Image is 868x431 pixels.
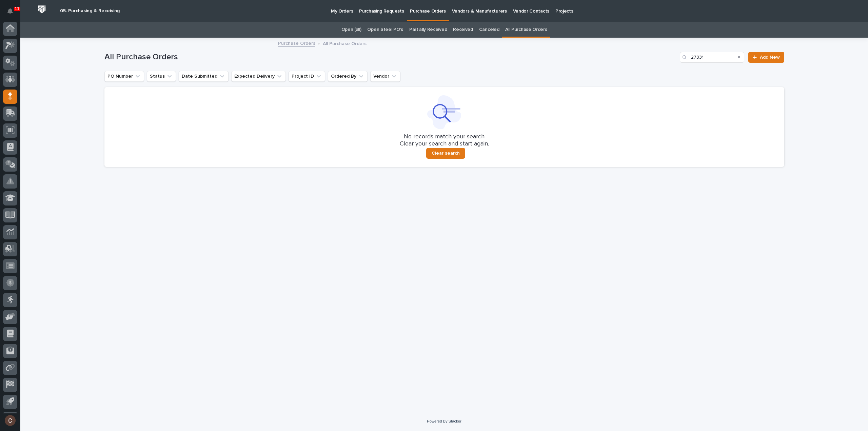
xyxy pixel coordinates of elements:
button: Clear search [426,148,465,159]
button: Ordered By [328,71,368,82]
a: All Purchase Orders [505,22,547,38]
button: Date Submitted [179,71,229,82]
h2: 05. Purchasing & Receiving [60,8,120,14]
button: Status [147,71,176,82]
a: Add New [748,52,784,63]
a: Canceled [479,22,499,38]
p: 11 [15,6,19,11]
input: Search [680,52,744,63]
span: Clear search [432,150,460,156]
a: Purchase Orders [278,39,315,47]
span: Add New [760,55,780,60]
h1: All Purchase Orders [104,52,677,62]
a: Open Steel PO's [367,22,403,38]
p: Clear your search and start again. [400,140,489,148]
img: Workspace Logo [36,3,48,16]
div: Notifications11 [8,8,17,19]
a: Open (all) [341,22,361,38]
a: Powered By Stacker [427,419,461,423]
p: All Purchase Orders [323,39,367,47]
button: PO Number [104,71,144,82]
button: Vendor [370,71,400,82]
button: Expected Delivery [231,71,286,82]
a: Partially Received [409,22,447,38]
button: users-avatar [3,413,17,428]
a: Received [453,22,473,38]
button: Notifications [3,4,17,18]
button: Project ID [289,71,325,82]
p: No records match your search [113,133,776,141]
